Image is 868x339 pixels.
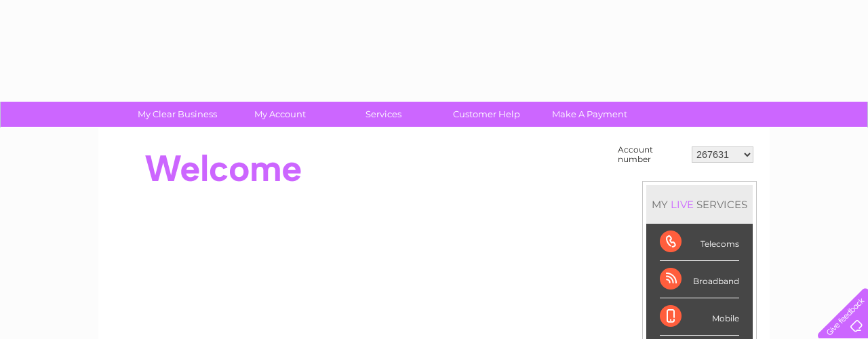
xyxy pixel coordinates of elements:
[328,102,439,127] a: Services
[224,102,336,127] a: My Account
[121,102,233,127] a: My Clear Business
[668,198,696,211] div: LIVE
[534,102,646,127] a: Make A Payment
[431,102,542,127] a: Customer Help
[660,298,739,336] div: Mobile
[614,142,688,167] td: Account number
[660,261,739,298] div: Broadband
[646,185,753,224] div: MY SERVICES
[660,224,739,261] div: Telecoms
